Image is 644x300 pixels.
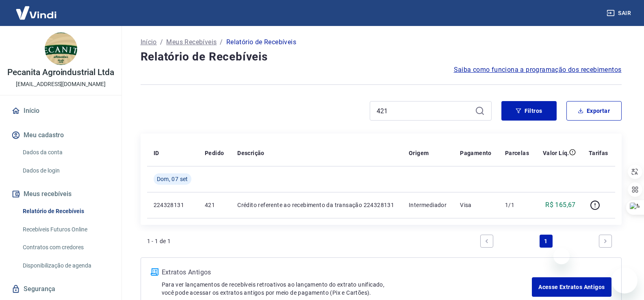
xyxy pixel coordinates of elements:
[10,102,112,120] a: Início
[160,37,163,47] p: /
[454,65,622,75] a: Saiba como funciona a programação dos recebimentos
[20,239,112,256] a: Contratos com credores
[605,6,634,21] button: Sair
[154,201,192,209] p: 224328131
[409,201,447,209] p: Intermediador
[166,37,217,47] a: Meus Recebíveis
[10,0,63,25] img: Vindi
[157,175,188,183] span: Dom, 07 set
[20,221,112,238] a: Recebíveis Futuros Online
[205,201,224,209] p: 421
[45,32,77,65] img: 07f93fab-4b07-46ac-b28f-5227920c7e4e.jpeg
[477,231,615,251] ul: Pagination
[16,80,106,88] p: [EMAIL_ADDRESS][DOMAIN_NAME]
[566,101,622,121] button: Exportar
[20,162,112,179] a: Dados de login
[20,257,112,274] a: Disponibilização de agenda
[589,149,608,157] p: Tarifas
[20,203,112,220] a: Relatório de Recebíveis
[141,37,157,47] a: Início
[377,105,472,117] input: Busque pelo número do pedido
[154,149,159,157] p: ID
[7,68,114,77] p: Pecanita Agroindustrial Ltda
[553,248,570,264] iframe: Fechar mensagem
[141,49,622,65] h4: Relatório de Recebíveis
[237,201,396,209] p: Crédito referente ao recebimento da transação 224328131
[611,268,637,294] iframe: Botão para abrir a janela de mensagens
[545,200,576,210] p: R$ 165,67
[147,237,171,245] p: 1 - 1 de 1
[237,149,265,157] p: Descrição
[505,149,529,157] p: Parcelas
[505,201,529,209] p: 1/1
[409,149,429,157] p: Origem
[220,37,223,47] p: /
[151,268,158,276] img: ícone
[460,201,492,209] p: Visa
[10,126,112,144] button: Meu cadastro
[205,149,224,157] p: Pedido
[540,235,553,248] a: Page 1 is your current page
[10,185,112,203] button: Meus recebíveis
[162,268,532,277] p: Extratos Antigos
[599,235,612,248] a: Next page
[20,144,112,161] a: Dados da conta
[460,149,492,157] p: Pagamento
[480,235,493,248] a: Previous page
[10,280,112,298] a: Segurança
[532,277,611,297] a: Acesse Extratos Antigos
[501,101,557,121] button: Filtros
[543,149,569,157] p: Valor Líq.
[226,37,296,47] p: Relatório de Recebíveis
[162,281,532,297] p: Para ver lançamentos de recebíveis retroativos ao lançamento do extrato unificado, você pode aces...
